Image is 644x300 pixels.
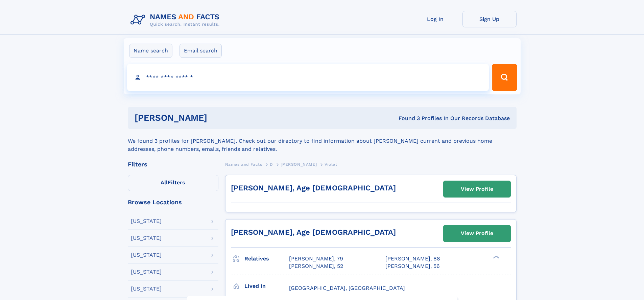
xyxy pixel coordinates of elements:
[244,253,289,264] h3: Relatives
[289,285,405,291] span: [GEOGRAPHIC_DATA], [GEOGRAPHIC_DATA]
[161,179,168,186] span: All
[128,11,225,29] img: Logo Names and Facts
[128,199,218,205] div: Browse Locations
[180,44,222,58] label: Email search
[303,115,510,122] div: Found 3 Profiles In Our Records Database
[131,286,162,292] div: [US_STATE]
[281,162,317,167] span: [PERSON_NAME]
[281,160,317,168] a: [PERSON_NAME]
[131,235,162,241] div: [US_STATE]
[135,114,303,122] h1: [PERSON_NAME]
[131,252,162,258] div: [US_STATE]
[385,262,440,270] a: [PERSON_NAME], 56
[244,280,289,292] h3: Lived in
[231,184,396,192] a: [PERSON_NAME], Age [DEMOGRAPHIC_DATA]
[225,160,262,168] a: Names and Facts
[129,44,172,58] label: Name search
[444,225,510,241] a: View Profile
[461,181,493,197] div: View Profile
[492,255,500,259] div: ❯
[444,181,510,197] a: View Profile
[270,162,273,167] span: D
[385,255,440,262] a: [PERSON_NAME], 88
[231,228,396,236] a: [PERSON_NAME], Age [DEMOGRAPHIC_DATA]
[128,175,218,191] label: Filters
[289,262,343,270] a: [PERSON_NAME], 52
[270,160,273,168] a: D
[289,255,343,262] a: [PERSON_NAME], 79
[462,11,517,27] a: Sign Up
[128,161,218,167] div: Filters
[131,269,162,275] div: [US_STATE]
[127,64,489,91] input: search input
[408,11,462,27] a: Log In
[492,64,517,91] button: Search Button
[325,162,337,167] span: Violet
[131,218,162,224] div: [US_STATE]
[461,226,493,241] div: View Profile
[128,129,517,153] div: We found 3 profiles for [PERSON_NAME]. Check out our directory to find information about [PERSON_...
